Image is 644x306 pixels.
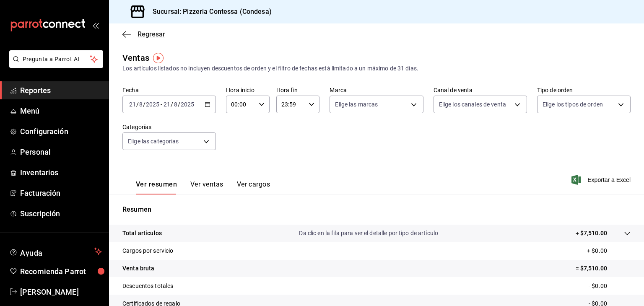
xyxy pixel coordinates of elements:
[299,229,438,238] p: Da clic en la fila para ver el detalle por tipo de artículo
[20,266,102,277] span: Recomienda Parrot
[439,100,506,109] span: Elige los canales de venta
[335,100,378,109] span: Elige las marcas
[330,87,423,93] label: Marca
[145,101,160,108] input: ----
[122,246,174,255] p: Cargos por servicio
[237,180,270,194] button: Ver cargos
[178,101,180,108] span: /
[226,87,270,93] label: Hora inicio
[23,55,90,64] span: Pregunta a Parrot AI
[434,87,527,93] label: Canal de venta
[543,100,603,109] span: Elige los tipos de orden
[587,246,631,255] p: + $0.00
[20,208,102,219] span: Suscripción
[9,50,103,68] button: Pregunta a Parrot AI
[138,30,165,38] span: Regresar
[174,101,178,108] input: --
[139,101,143,108] input: --
[122,229,162,238] p: Total artículos
[122,264,154,273] p: Venta bruta
[163,101,171,108] input: --
[576,264,631,273] p: = $7,510.00
[20,126,102,137] span: Configuración
[276,87,320,93] label: Hora fin
[20,187,102,199] span: Facturación
[136,180,270,194] div: navigation tabs
[6,61,103,70] a: Pregunta a Parrot AI
[146,7,272,17] h3: Sucursal: Pizzeria Contessa (Condesa)
[128,137,179,145] span: Elige las categorías
[136,101,139,108] span: /
[576,229,607,238] p: + $7,510.00
[20,286,102,298] span: [PERSON_NAME]
[161,101,162,108] span: -
[122,205,631,215] p: Resumen
[20,105,102,117] span: Menú
[129,101,136,108] input: --
[171,101,173,108] span: /
[122,124,216,130] label: Categorías
[20,246,91,257] span: Ayuda
[20,167,102,178] span: Inventarios
[122,30,165,38] button: Regresar
[589,282,631,290] p: - $0.00
[122,64,631,73] div: Los artículos listados no incluyen descuentos de orden y el filtro de fechas está limitado a un m...
[537,87,631,93] label: Tipo de orden
[136,180,177,194] button: Ver resumen
[122,52,149,64] div: Ventas
[143,101,145,108] span: /
[573,175,631,185] button: Exportar a Excel
[20,146,102,158] span: Personal
[20,85,102,96] span: Reportes
[153,53,164,63] img: Tooltip marker
[122,282,173,290] p: Descuentos totales
[180,101,195,108] input: ----
[122,87,216,93] label: Fecha
[92,22,99,29] button: open_drawer_menu
[190,180,223,194] button: Ver ventas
